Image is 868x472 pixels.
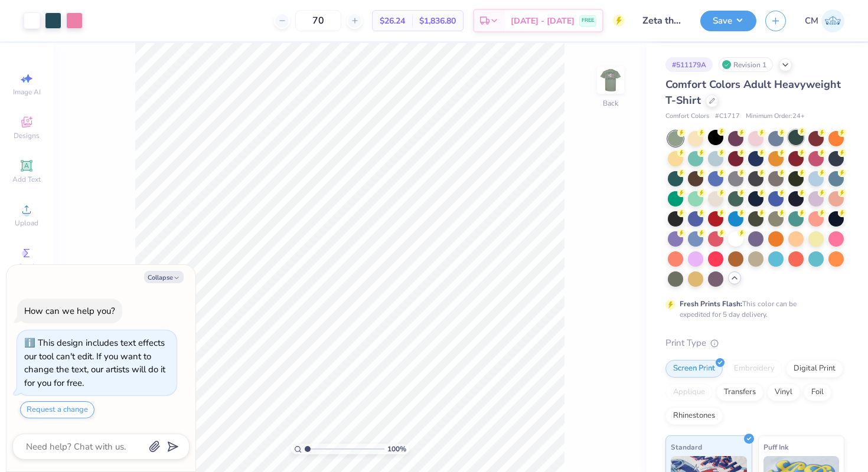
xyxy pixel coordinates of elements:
[13,87,41,97] span: Image AI
[144,271,184,283] button: Collapse
[665,407,723,425] div: Rhinestones
[719,57,773,72] div: Revision 1
[726,360,782,378] div: Embroidery
[665,57,713,72] div: # 511179A
[715,112,740,122] span: # C1717
[665,112,709,122] span: Comfort Colors
[295,10,341,31] input: – –
[20,401,94,418] button: Request a change
[665,383,713,401] div: Applique
[680,299,825,320] div: This color can be expedited for 5 day delivery.
[380,15,405,27] span: $26.24
[419,15,456,27] span: $1,836.80
[665,77,841,107] span: Comfort Colors Adult Heavyweight T-Shirt
[24,337,165,389] div: This design includes text effects our tool can't edit. If you want to change the text, our artist...
[12,175,41,184] span: Add Text
[387,444,406,454] span: 100 %
[680,299,742,309] strong: Fresh Prints Flash:
[786,360,843,378] div: Digital Print
[511,15,575,27] span: [DATE] - [DATE]
[767,383,800,401] div: Vinyl
[18,262,36,271] span: Greek
[665,360,723,378] div: Screen Print
[634,9,691,32] input: Untitled Design
[15,218,38,228] span: Upload
[603,98,618,109] div: Back
[671,441,702,453] span: Standard
[746,112,805,122] span: Minimum Order: 24 +
[716,383,763,401] div: Transfers
[805,9,844,32] a: CM
[805,14,818,28] span: CM
[582,17,594,25] span: FREE
[763,441,788,453] span: Puff Ink
[665,336,844,350] div: Print Type
[599,68,622,92] img: Back
[821,9,844,32] img: Claire Miller
[804,383,831,401] div: Foil
[14,131,40,140] span: Designs
[700,11,756,31] button: Save
[24,305,115,317] div: How can we help you?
